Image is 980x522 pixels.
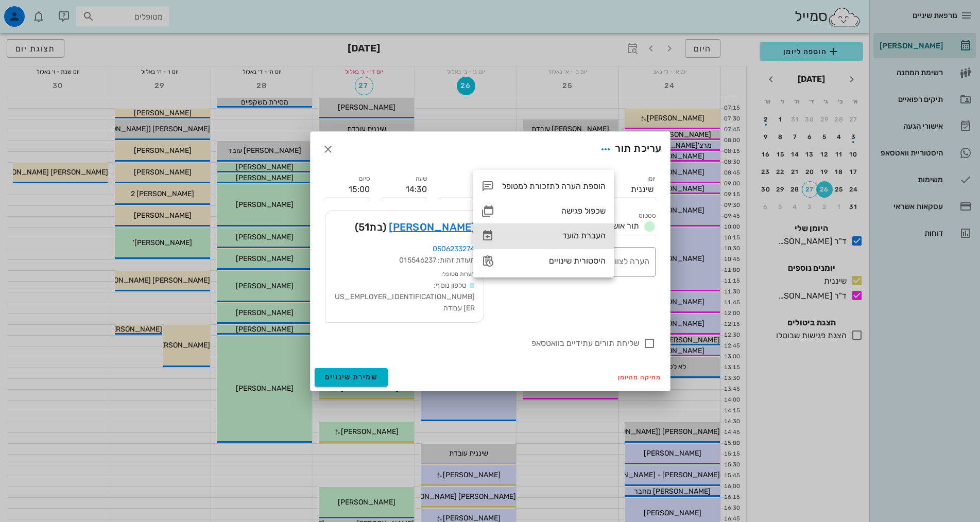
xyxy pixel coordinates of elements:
small: הערות מטופל: [441,271,475,277]
div: תעודת זהות: 015546237 [334,255,475,266]
div: עריכת תור [596,140,661,159]
button: שמירת שינויים [315,368,388,387]
div: היסטורית שינויים [502,256,606,266]
label: שליחת תורים עתידיים בוואטסאפ [325,338,639,349]
a: [PERSON_NAME] [389,219,475,235]
label: יומן [647,175,656,183]
span: תור אושר [608,221,639,231]
span: מחיקה מהיומן [618,374,662,381]
span: (בת ) [355,219,387,235]
div: העברת מועד [502,231,606,240]
div: יומןשיננית [554,181,656,198]
label: סטטוס [639,212,656,220]
div: סטטוסתור אושר [496,218,656,235]
div: שיננית [631,185,654,194]
label: שעה [415,175,427,183]
label: סיום [359,175,370,183]
span: שמירת שינויים [325,373,378,381]
span: 51 [358,221,370,233]
button: מחיקה מהיומן [614,370,666,385]
a: 0506233274 [433,245,475,253]
span: טלפון נוסף: [US_EMPLOYER_IDENTIFICATION_NUMBER] עבודה [335,281,475,312]
div: הוספת הערה לתזכורת למטופל [502,181,606,191]
div: שכפול פגישה [502,206,606,216]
